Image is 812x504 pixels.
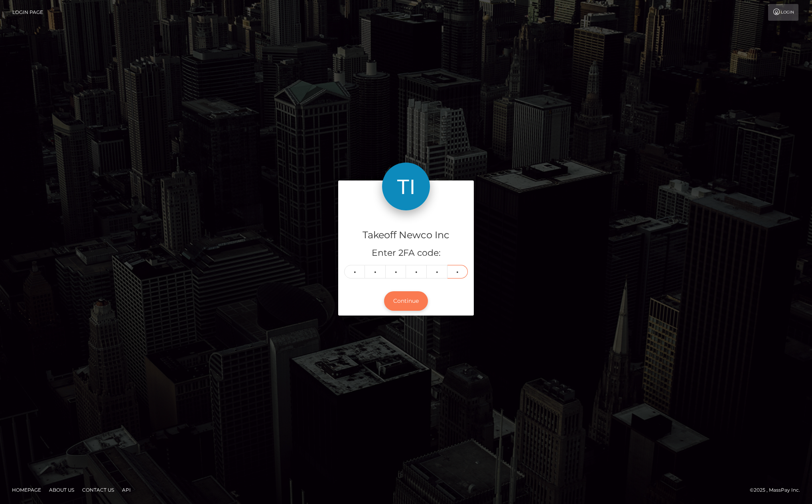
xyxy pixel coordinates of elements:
[12,4,43,21] a: Login Page
[344,247,468,259] h5: Enter 2FA code:
[750,486,806,494] div: © 2025 , MassPay Inc.
[768,4,798,21] a: Login
[384,291,428,311] button: Continue
[46,484,77,496] a: About Us
[119,484,134,496] a: API
[9,484,44,496] a: Homepage
[79,484,117,496] a: Contact Us
[344,228,468,242] h4: Takeoff Newco Inc
[382,163,430,210] img: Takeoff Newco Inc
